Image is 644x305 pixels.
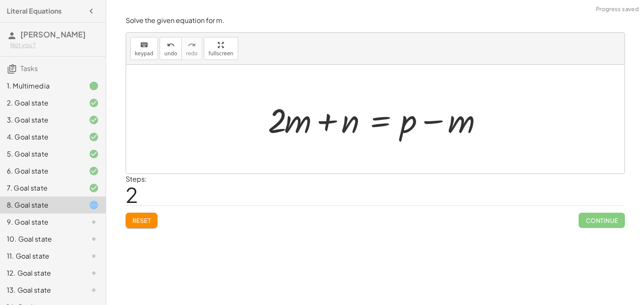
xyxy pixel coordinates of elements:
span: Tasks [20,64,38,73]
i: Task not started. [89,285,99,295]
button: Reset [126,213,158,228]
div: 2. Goal state [7,98,75,108]
i: Task finished and correct. [89,115,99,125]
h4: Literal Equations [7,6,62,16]
div: 10. Goal state [7,234,75,244]
span: redo [186,51,197,57]
span: undo [164,51,177,57]
i: Task not started. [89,234,99,244]
button: keyboardkeypad [130,37,158,60]
i: keyboard [140,40,148,50]
button: undoundo [160,37,182,60]
span: fullscreen [208,51,233,57]
i: Task finished and correct. [89,166,99,176]
div: 9. Goal state [7,217,75,227]
div: 4. Goal state [7,132,75,142]
i: undo [167,40,175,50]
span: 2 [126,182,138,208]
span: Reset [132,217,151,224]
button: fullscreen [204,37,238,60]
div: 3. Goal state [7,115,75,125]
span: [PERSON_NAME] [20,29,86,39]
label: Steps: [126,174,147,183]
div: 11. Goal state [7,251,75,261]
i: Task finished and correct. [89,183,99,193]
div: 7. Goal state [7,183,75,193]
p: Solve the given equation for m. [126,16,625,26]
div: Not you? [10,41,99,49]
i: Task not started. [89,217,99,227]
span: keypad [135,51,154,57]
i: Task finished. [89,81,99,91]
div: 8. Goal state [7,200,75,210]
i: redo [188,40,196,50]
div: 6. Goal state [7,166,75,176]
i: Task finished and correct. [89,132,99,142]
div: 13. Goal state [7,285,75,295]
div: 12. Goal state [7,268,75,278]
i: Task finished and correct. [89,149,99,159]
i: Task not started. [89,251,99,261]
div: 5. Goal state [7,149,75,159]
button: redoredo [181,37,202,60]
i: Task not started. [89,268,99,278]
div: 1. Multimedia [7,81,75,91]
span: Progress saved [596,5,639,14]
i: Task started. [89,200,99,210]
i: Task finished and correct. [89,98,99,108]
